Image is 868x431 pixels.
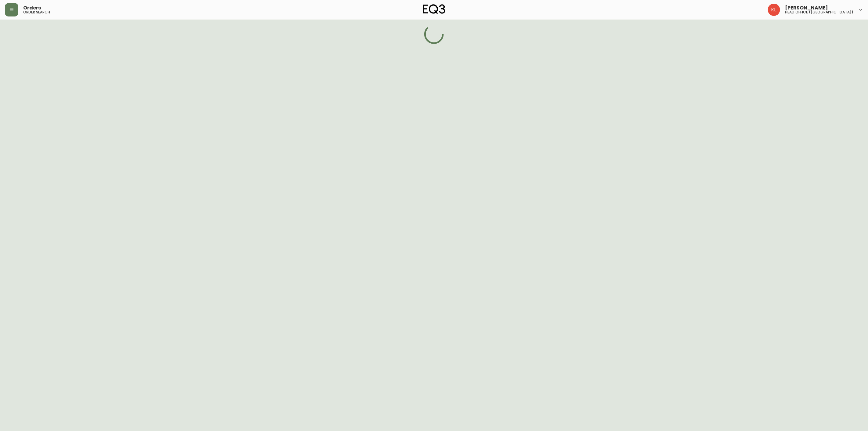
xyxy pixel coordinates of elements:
h5: head office ([GEOGRAPHIC_DATA]) [785,10,853,14]
img: logo [423,4,445,14]
span: Orders [23,5,41,10]
img: 2c0c8aa7421344cf0398c7f872b772b5 [768,4,780,16]
span: [PERSON_NAME] [785,5,828,10]
h5: order search [23,10,50,14]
